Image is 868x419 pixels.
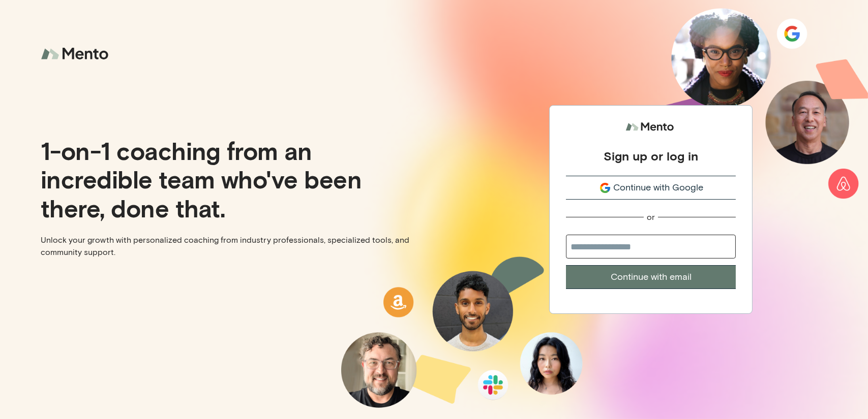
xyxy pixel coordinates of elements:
div: Sign up or log in [604,148,698,164]
button: Continue with Google [566,176,736,200]
img: logo.svg [625,118,676,137]
div: or [647,212,655,222]
span: Continue with Google [613,181,703,195]
button: Continue with email [566,265,736,289]
img: logo [41,41,112,68]
p: Unlock your growth with personalized coaching from industry professionals, specialized tools, and... [41,234,426,259]
p: 1-on-1 coaching from an incredible team who've been there, done that. [41,136,426,221]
